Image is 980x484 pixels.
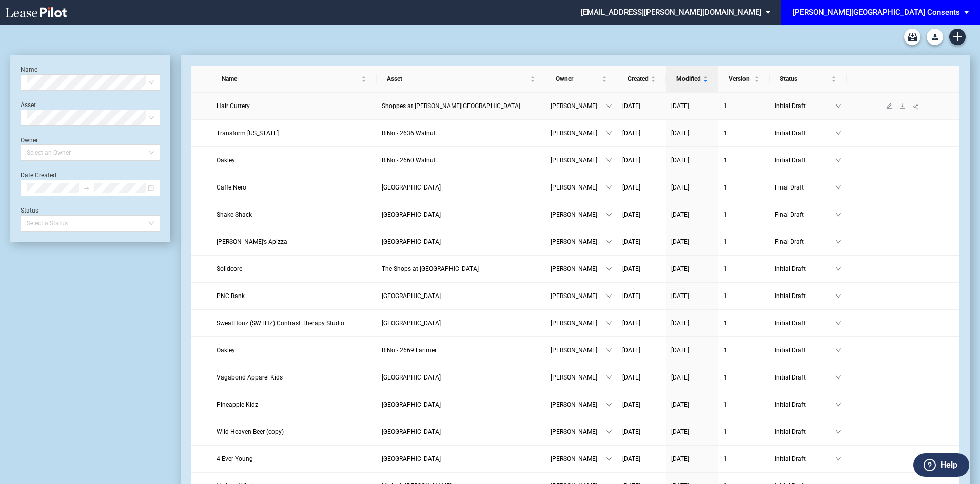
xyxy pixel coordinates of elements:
[21,66,37,73] label: Name
[606,347,612,353] span: down
[775,372,835,383] span: Initial Draft
[217,320,344,327] span: SweatHouz (SWTHZ) Contrast Therapy Studio
[551,427,606,437] span: [PERSON_NAME]
[606,184,612,191] span: down
[622,292,640,300] span: [DATE]
[217,182,372,193] a: Caffe Nero
[382,320,441,327] span: Downtown Palm Beach Gardens
[622,184,640,191] span: [DATE]
[904,29,920,45] a: Archive
[606,212,612,218] span: down
[913,103,920,110] span: share-alt
[723,264,765,274] a: 1
[382,155,540,165] a: RiNo - 2660 Walnut
[671,184,689,191] span: [DATE]
[606,320,612,326] span: down
[217,428,284,435] span: Wild Heaven Beer (copy)
[217,265,242,272] span: Solidcore
[217,374,283,381] span: Vagabond Apparel Kids
[622,102,640,110] span: [DATE]
[217,184,246,191] span: Caffe Nero
[556,74,600,84] span: Owner
[83,184,90,192] span: swap-right
[622,428,640,435] span: [DATE]
[217,101,372,111] a: Hair Cuttery
[775,209,835,220] span: Final Draft
[671,237,713,247] a: [DATE]
[622,237,661,247] a: [DATE]
[671,155,713,165] a: [DATE]
[835,103,841,109] span: down
[617,66,666,93] th: Created
[723,265,727,272] span: 1
[622,238,640,245] span: [DATE]
[217,238,287,245] span: Sally’s Apizza
[217,237,372,247] a: [PERSON_NAME]’s Apizza
[775,345,835,355] span: Initial Draft
[217,130,279,137] span: Transform Colorado
[382,401,441,408] span: Downtown Palm Beach Gardens
[217,427,372,437] a: Wild Heaven Beer (copy)
[382,291,540,301] a: [GEOGRAPHIC_DATA]
[606,293,612,299] span: down
[382,184,441,191] span: Woburn Village
[622,374,640,381] span: [DATE]
[775,155,835,165] span: Initial Draft
[622,401,640,408] span: [DATE]
[606,157,612,163] span: down
[723,318,765,328] a: 1
[217,399,372,410] a: Pineapple Kidz
[382,454,540,464] a: [GEOGRAPHIC_DATA]
[723,347,727,354] span: 1
[382,292,441,300] span: Burtonsville Crossing
[883,102,896,110] a: edit
[671,238,689,245] span: [DATE]
[551,399,606,410] span: [PERSON_NAME]
[671,292,689,300] span: [DATE]
[835,239,841,245] span: down
[606,374,612,381] span: down
[222,74,360,84] span: Name
[217,102,250,110] span: Hair Cuttery
[382,264,540,274] a: The Shops at [GEOGRAPHIC_DATA]
[671,265,689,272] span: [DATE]
[671,320,689,327] span: [DATE]
[835,293,841,299] span: down
[835,402,841,408] span: down
[551,182,606,193] span: [PERSON_NAME]
[382,399,540,410] a: [GEOGRAPHIC_DATA]
[622,455,640,462] span: [DATE]
[551,237,606,247] span: [PERSON_NAME]
[551,345,606,355] span: [PERSON_NAME]
[551,291,606,301] span: [PERSON_NAME]
[382,455,441,462] span: Princeton Shopping Center
[551,318,606,328] span: [PERSON_NAME]
[913,453,969,477] button: Help
[671,291,713,301] a: [DATE]
[835,266,841,272] span: down
[382,374,441,381] span: Downtown Palm Beach Gardens
[775,427,835,437] span: Initial Draft
[622,454,661,464] a: [DATE]
[723,454,765,464] a: 1
[671,347,689,354] span: [DATE]
[723,209,765,220] a: 1
[217,264,372,274] a: Solidcore
[775,182,835,193] span: Final Draft
[723,427,765,437] a: 1
[217,211,252,218] span: Shake Shack
[775,101,835,111] span: Initial Draft
[775,291,835,301] span: Initial Draft
[723,182,765,193] a: 1
[671,428,689,435] span: [DATE]
[622,345,661,355] a: [DATE]
[775,128,835,138] span: Initial Draft
[671,374,689,381] span: [DATE]
[723,345,765,355] a: 1
[723,238,727,245] span: 1
[21,207,38,214] label: Status
[551,372,606,383] span: [PERSON_NAME]
[671,454,713,464] a: [DATE]
[217,155,372,165] a: Oakley
[671,318,713,328] a: [DATE]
